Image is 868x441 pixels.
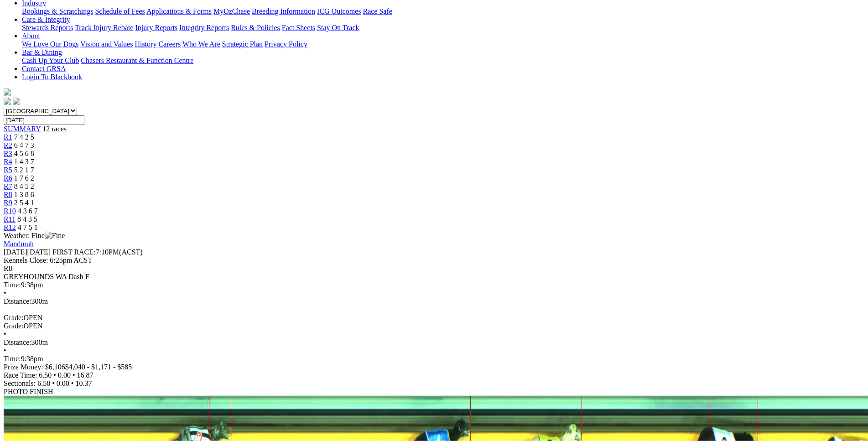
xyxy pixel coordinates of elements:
[14,141,34,149] span: 6 4 7 3
[14,158,34,166] span: 1 4 3 7
[14,166,34,174] span: 5 2 1 7
[4,297,31,305] span: Distance:
[22,24,864,32] div: Care & Integrity
[22,57,79,64] a: Cash Up Your Club
[52,379,55,387] span: •
[22,65,66,73] a: Contact GRSA
[4,297,864,306] div: 300m
[4,322,24,330] span: Grade:
[39,371,52,379] span: 6.50
[71,379,74,387] span: •
[4,338,864,347] div: 300m
[81,57,193,64] a: Chasers Restaurant & Function Centre
[4,199,12,207] a: R9
[282,24,315,31] a: Fact Sheets
[58,371,71,379] span: 0.00
[17,215,37,223] span: 8 4 3 5
[4,207,16,215] a: R10
[4,338,31,346] span: Distance:
[37,379,50,387] span: 6.50
[42,125,67,133] span: 12 races
[4,141,12,149] a: R2
[179,24,229,31] a: Integrity Reports
[4,314,24,322] span: Grade:
[4,289,6,297] span: •
[4,191,12,198] a: R8
[52,248,95,256] span: FIRST RACE:
[265,40,307,48] a: Privacy Policy
[4,182,12,190] a: R7
[4,166,12,174] a: R5
[80,40,133,48] a: Vision and Values
[4,223,16,231] a: R12
[73,371,75,379] span: •
[22,32,40,40] a: About
[135,24,177,31] a: Injury Reports
[4,248,51,256] span: [DATE]
[222,40,263,48] a: Strategic Plan
[4,281,21,289] span: Time:
[4,322,864,330] div: OPEN
[158,40,181,48] a: Careers
[4,174,12,182] a: R6
[14,150,34,157] span: 4 5 6 8
[22,57,864,65] div: Bar & Dining
[14,191,34,198] span: 1 3 8 6
[4,273,864,281] div: GREYHOUNDS WA Dash F
[4,330,6,338] span: •
[4,371,37,379] span: Race Time:
[4,150,12,157] a: R3
[4,363,864,371] div: Prize Money: $6,106
[4,347,6,354] span: •
[18,207,38,215] span: 4 3 6 7
[4,314,864,322] div: OPEN
[22,48,62,56] a: Bar & Dining
[317,7,361,15] a: ICG Outcomes
[4,388,53,395] span: PHOTO FINISH
[4,355,21,363] span: Time:
[22,73,82,81] a: Login To Blackbook
[4,98,11,105] img: facebook.svg
[13,98,20,105] img: twitter.svg
[53,371,56,379] span: •
[14,133,34,141] span: 7 4 2 5
[57,379,69,387] span: 0.00
[4,248,27,256] span: [DATE]
[4,240,34,248] a: Mandurah
[4,158,12,166] a: R4
[317,24,359,31] a: Stay On Track
[4,215,16,223] a: R11
[22,40,78,48] a: We Love Our Dogs
[77,371,94,379] span: 16.87
[231,24,280,31] a: Rules & Policies
[4,115,84,125] input: Select date
[4,88,11,96] img: logo-grsa-white.png
[146,7,212,15] a: Applications & Forms
[22,24,73,31] a: Stewards Reports
[4,281,864,289] div: 9:38pm
[4,256,864,265] div: Kennels Close: 6:25pm ACST
[45,232,65,240] img: Fine
[4,133,12,141] span: R1
[213,7,250,15] a: MyOzChase
[75,379,92,387] span: 10.37
[65,363,132,371] span: $4,040 - $1,171 - $585
[22,7,93,15] a: Bookings & Scratchings
[22,40,864,48] div: About
[4,125,41,133] a: SUMMARY
[14,182,34,190] span: 8 4 5 2
[4,379,36,387] span: Sectionals:
[22,16,70,23] a: Care & Integrity
[252,7,315,15] a: Breeding Information
[75,24,133,31] a: Track Injury Rebate
[4,232,65,239] span: Weather: Fine
[182,40,220,48] a: Who We Are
